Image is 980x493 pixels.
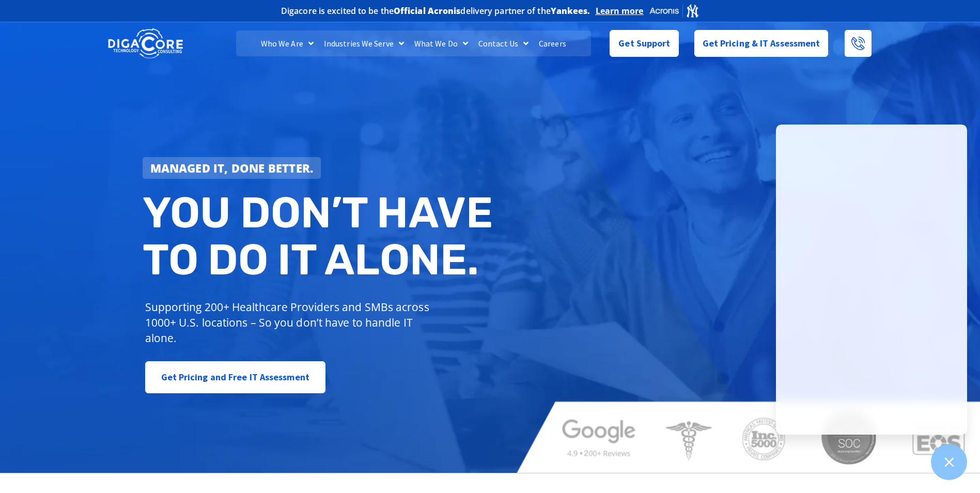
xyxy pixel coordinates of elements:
[409,30,473,56] a: What We Do
[236,30,590,56] nav: Menu
[776,125,967,435] iframe: Chatgenie Messenger
[145,361,325,393] a: Get Pricing and Free IT Assessment
[394,5,461,17] b: Official Acronis
[649,3,699,18] img: Acronis
[319,30,409,56] a: Industries We Serve
[551,5,590,17] b: Yankees.
[610,30,678,57] a: Get Support
[256,30,319,56] a: Who We Are
[143,189,498,284] h2: You don’t have to do IT alone.
[618,33,670,54] span: Get Support
[145,299,434,346] p: Supporting 200+ Healthcare Providers and SMBs across 1000+ U.S. locations – So you don’t have to ...
[143,157,321,179] a: Managed IT, done better.
[534,30,571,56] a: Careers
[596,6,644,16] a: Learn more
[108,27,183,60] img: DigaCore Technology Consulting
[473,30,534,56] a: Contact Us
[161,367,309,388] span: Get Pricing and Free IT Assessment
[150,160,314,176] strong: Managed IT, done better.
[694,30,829,57] a: Get Pricing & IT Assessment
[703,33,820,54] span: Get Pricing & IT Assessment
[281,7,590,15] h2: Digacore is excited to be the delivery partner of the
